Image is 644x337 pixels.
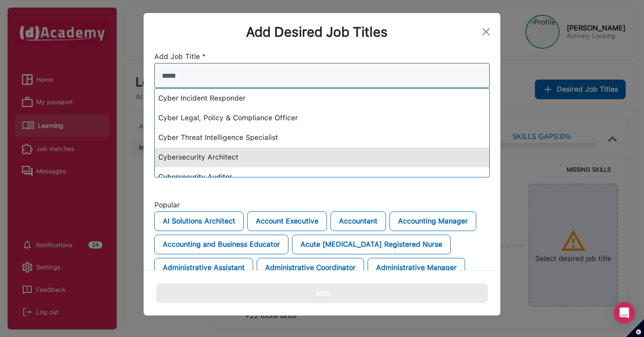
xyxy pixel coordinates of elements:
label: Popular [154,199,180,211]
div: Add [315,287,329,299]
div: Add Desired Job Titles [154,24,479,40]
div: Open Intercom Messenger [614,302,635,324]
button: Administrative Assistant [154,258,253,278]
button: Administrative Coordinator [257,258,364,278]
button: Accounting Manager [390,211,476,231]
button: Close [479,25,494,39]
div: Cyber Incident Responder [155,88,489,108]
div: Cyber Legal, Policy & Compliance Officer [155,108,489,128]
button: AI Solutions Architect [154,211,244,231]
button: Set cookie preferences [626,319,644,337]
button: Accountant [330,211,386,231]
button: Account Executive [247,211,327,231]
button: Add [156,283,488,303]
button: Accounting and Business Educator [154,235,288,254]
div: Cyber Threat Intelligence Specialist [155,128,489,147]
div: Cybersecurity Auditor [155,167,489,187]
div: Cybersecurity Architect [155,147,489,167]
button: Administrative Manager [368,258,465,278]
button: Acute [MEDICAL_DATA] Registered Nurse [292,235,451,254]
label: Add Job Title * [154,51,206,63]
